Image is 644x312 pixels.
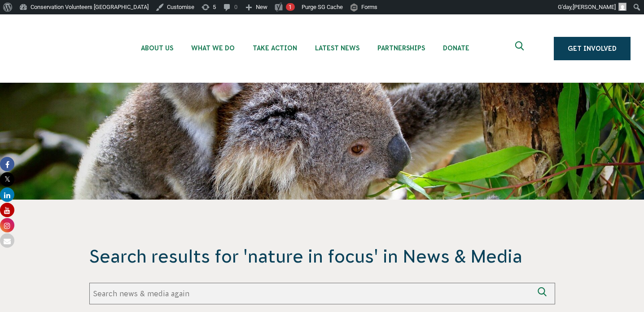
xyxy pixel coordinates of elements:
li: About Us [132,22,182,75]
span: About Us [141,45,173,52]
span: Donate [443,45,469,52]
li: What We Do [182,22,244,75]
span: Take Action [253,45,297,52]
span: [PERSON_NAME] [573,4,616,10]
span: What We Do [191,45,235,52]
button: Expand search box Close search box [510,38,531,59]
a: Get Involved [554,37,631,60]
span: Expand search box [515,41,526,56]
span: Partnerships [377,45,425,52]
li: Take Action [244,22,306,75]
span: 1 [289,4,292,10]
input: Search news & media again [89,283,534,304]
span: Search results for 'nature in focus' in News & Media [89,245,555,268]
span: Latest News [315,45,359,52]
